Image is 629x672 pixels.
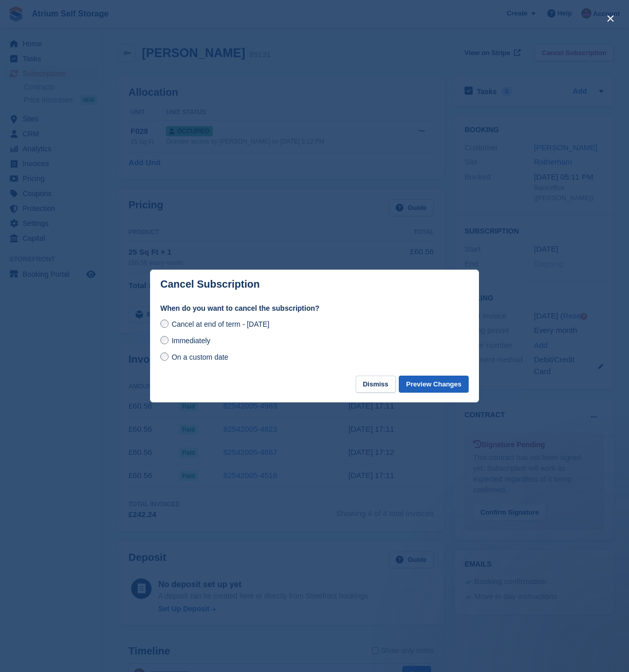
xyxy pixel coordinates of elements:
label: When do you want to cancel the subscription? [160,303,469,314]
input: On a custom date [160,352,169,361]
input: Cancel at end of term - [DATE] [160,320,169,328]
button: close [602,10,619,27]
span: Cancel at end of term - [DATE] [172,320,269,328]
button: Preview Changes [399,376,469,393]
input: Immediately [160,336,169,344]
span: On a custom date [172,353,229,361]
p: Cancel Subscription [160,278,260,290]
button: Dismiss [356,376,396,393]
span: Immediately [172,337,210,345]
